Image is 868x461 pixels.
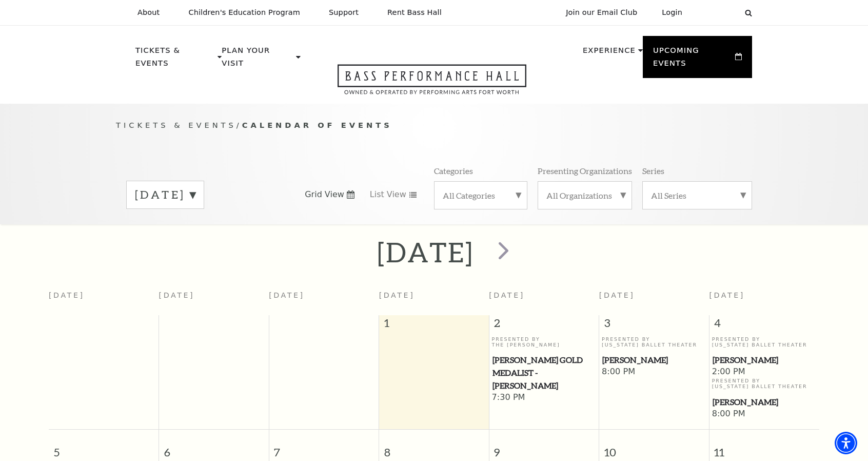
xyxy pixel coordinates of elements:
[712,378,817,390] p: Presented By [US_STATE] Ballet Theater
[599,315,709,336] span: 3
[712,367,817,378] span: 2:00 PM
[305,189,344,200] span: Grid View
[546,190,623,201] label: All Organizations
[489,315,599,336] span: 2
[709,291,745,299] span: [DATE]
[434,165,473,176] p: Categories
[135,44,215,75] p: Tickets & Events
[602,354,706,367] span: [PERSON_NAME]
[713,396,817,409] span: [PERSON_NAME]
[137,8,160,17] p: About
[712,409,817,420] span: 8:00 PM
[492,354,596,392] span: [PERSON_NAME] Gold Medalist - [PERSON_NAME]
[651,190,743,201] label: All Series
[492,392,597,404] span: 7:30 PM
[377,236,474,268] h2: [DATE]
[642,165,664,176] p: Series
[835,432,857,454] div: Accessibility Menu
[492,336,597,348] p: Presented By The [PERSON_NAME]
[583,44,636,63] p: Experience
[329,8,359,17] p: Support
[699,8,735,17] select: Select:
[712,336,817,348] p: Presented By [US_STATE] Ballet Theater
[489,291,525,299] span: [DATE]
[49,285,159,315] th: [DATE]
[538,165,632,176] p: Presenting Organizations
[188,8,300,17] p: Children's Education Program
[599,291,635,299] span: [DATE]
[116,119,752,132] p: /
[379,291,415,299] span: [DATE]
[709,315,819,336] span: 4
[370,189,406,200] span: List View
[443,190,519,201] label: All Categories
[653,44,733,75] p: Upcoming Events
[222,44,293,75] p: Plan Your Visit
[269,285,379,315] th: [DATE]
[116,121,236,129] span: Tickets & Events
[135,187,195,203] label: [DATE]
[484,234,521,271] button: next
[602,367,706,378] span: 8:00 PM
[602,336,706,348] p: Presented By [US_STATE] Ballet Theater
[713,354,817,367] span: [PERSON_NAME]
[159,285,269,315] th: [DATE]
[387,8,442,17] p: Rent Bass Hall
[379,315,489,336] span: 1
[242,121,392,129] span: Calendar of Events
[301,64,563,104] a: Open this option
